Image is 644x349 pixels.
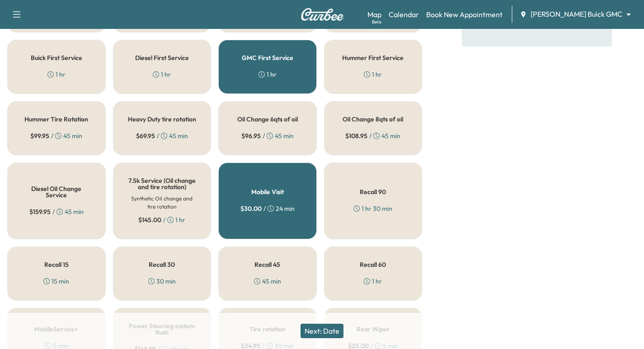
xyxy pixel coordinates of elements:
[345,131,400,140] div: / 45 min
[29,207,84,216] div: / 45 min
[47,70,66,79] div: 1 hr
[251,189,284,195] h5: Mobile Visit
[360,189,386,195] h5: Recall 90
[153,70,171,79] div: 1 hr
[128,116,196,122] h5: Heavy Duty tire rotation
[389,9,419,20] a: Calendar
[254,261,280,268] h5: Recall 45
[240,204,295,213] div: / 24 min
[237,116,298,122] h5: Oil Change 6qts of oil
[138,215,185,224] div: / 1 hr
[343,116,403,122] h5: Oil Change 8qts of oil
[136,131,188,140] div: / 45 min
[242,55,293,61] h5: GMC First Service
[345,131,367,140] span: $ 108.95
[128,195,197,211] h6: Synthetic Oil change and tire rotation
[24,116,88,122] h5: Hummer Tire Rotation
[367,9,381,20] a: MapBeta
[128,177,197,190] h5: 7.5k Service (Oil change and tire rotation)
[360,261,386,268] h5: Recall 60
[364,70,382,79] div: 1 hr
[353,204,392,213] div: 1 hr 30 min
[254,277,281,286] div: 45 min
[426,9,503,20] a: Book New Appointment
[148,277,176,286] div: 30 min
[364,277,382,286] div: 1 hr
[372,19,381,25] div: Beta
[259,70,277,79] div: 1 hr
[241,131,261,140] span: $ 96.95
[22,186,91,198] h5: Diesel Oil Change Service
[30,131,49,140] span: $ 99.95
[29,207,51,216] span: $ 159.95
[342,55,404,61] h5: Hummer First Service
[531,9,622,19] span: [PERSON_NAME] Buick GMC
[44,261,69,268] h5: Recall 15
[138,215,161,224] span: $ 145.00
[30,131,82,140] div: / 45 min
[301,8,344,21] img: Curbee Logo
[31,55,82,61] h5: Buick First Service
[136,131,155,140] span: $ 69.95
[301,324,343,338] button: Next: Date
[149,261,175,268] h5: Recall 30
[240,204,262,213] span: $ 30.00
[241,131,294,140] div: / 45 min
[135,55,189,61] h5: Diesel First Service
[43,277,69,286] div: 15 min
